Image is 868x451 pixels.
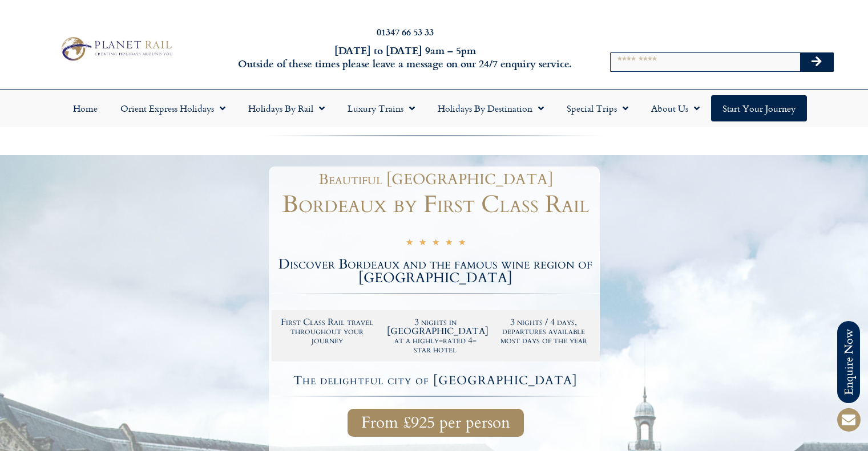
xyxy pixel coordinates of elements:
button: Search [800,53,833,71]
h4: The delightful city of [GEOGRAPHIC_DATA] [273,375,598,387]
div: 5/5 [406,235,466,250]
h2: 3 nights / 4 days, departures available most days of the year [495,318,592,345]
nav: Menu [6,95,862,121]
h2: 3 nights in [GEOGRAPHIC_DATA] at a highly-rated 4-star hotel [387,318,484,354]
a: Holidays by Destination [426,95,555,121]
a: Home [62,95,109,121]
a: Luxury Trains [336,95,426,121]
h2: Discover Bordeaux and the famous wine region of [GEOGRAPHIC_DATA] [272,258,600,285]
a: Start your Journey [711,95,807,121]
i: ★ [406,237,413,250]
a: 01347 66 53 33 [377,25,434,38]
a: From £925 per person [348,409,524,437]
a: Special Trips [555,95,640,121]
i: ★ [419,237,426,250]
i: ★ [458,237,466,250]
span: From £925 per person [361,416,510,430]
a: Orient Express Holidays [109,95,237,121]
h1: Beautiful [GEOGRAPHIC_DATA] [277,172,594,187]
img: Planet Rail Train Holidays Logo [56,34,175,63]
i: ★ [432,237,439,250]
h2: First Class Rail travel throughout your journey [279,318,376,345]
a: Holidays by Rail [237,95,336,121]
a: About Us [640,95,711,121]
h6: [DATE] to [DATE] 9am – 5pm Outside of these times please leave a message on our 24/7 enquiry serv... [235,44,576,71]
h1: Bordeaux by First Class Rail [272,193,600,217]
i: ★ [445,237,453,250]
